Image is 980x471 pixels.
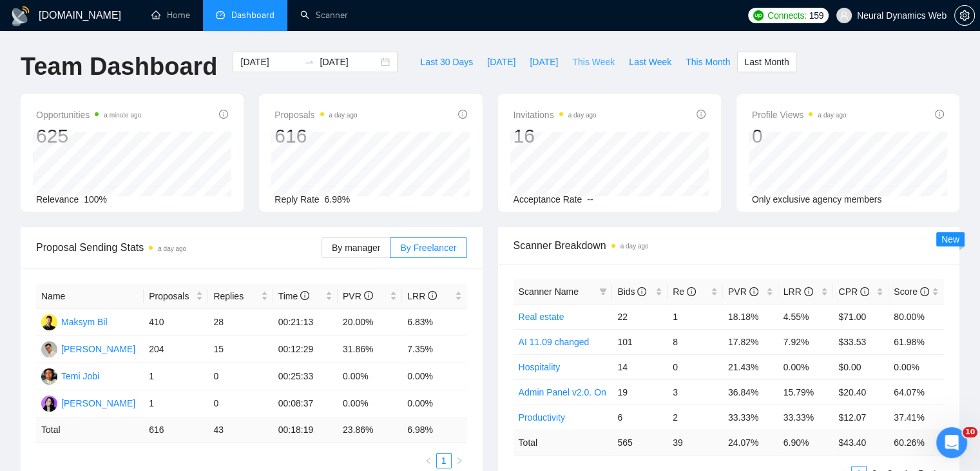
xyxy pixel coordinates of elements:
[436,453,452,468] li: 1
[304,57,314,67] span: swap-right
[36,239,322,256] span: Proposal Sending Stats
[320,55,378,69] input: End date
[402,417,466,443] td: 6.98 %
[219,110,228,119] span: info-circle
[778,405,834,430] td: 33.33%
[752,124,847,148] div: 0
[514,194,582,205] span: Acceptance Rate
[728,286,758,297] span: PVR
[407,291,437,301] span: LRR
[273,390,338,417] td: 00:08:37
[402,309,466,336] td: 6.83%
[41,397,135,408] a: KK[PERSON_NAME]
[36,124,141,148] div: 625
[329,112,358,119] time: a day ago
[737,52,796,72] button: Last Month
[338,417,402,443] td: 23.86 %
[723,379,778,405] td: 36.84%
[487,55,515,69] span: [DATE]
[144,417,208,443] td: 616
[300,10,348,21] a: searchScanner
[213,289,258,303] span: Replies
[273,363,338,390] td: 00:25:33
[936,427,967,458] iframe: Intercom live chat
[420,55,473,69] span: Last 30 Days
[338,336,402,363] td: 31.86%
[21,52,217,82] h1: Team Dashboard
[668,354,723,379] td: 0
[568,112,597,119] time: a day ago
[208,417,273,443] td: 43
[935,110,944,119] span: info-circle
[514,124,597,148] div: 16
[955,10,974,21] span: setting
[744,55,789,69] span: Last Month
[697,110,706,119] span: info-circle
[840,11,849,20] span: user
[833,405,889,430] td: $12.07
[833,430,889,455] td: $ 43.40
[452,453,467,468] button: right
[767,8,806,23] span: Connects:
[41,316,108,326] a: MBMaksym Bil
[338,309,402,336] td: 20.00%
[519,312,564,322] a: Real estate
[84,194,107,205] span: 100%
[889,430,944,455] td: 60.26 %
[514,107,597,123] span: Invitations
[456,457,463,465] span: right
[273,417,338,443] td: 00:18:19
[778,354,834,379] td: 0.00%
[519,337,590,347] a: AI 11.09 changed
[36,194,79,205] span: Relevance
[687,287,696,296] span: info-circle
[41,370,99,381] a: TTemi Jobi
[364,291,373,300] span: info-circle
[617,286,646,297] span: Bids
[402,363,466,390] td: 0.00%
[723,329,778,354] td: 17.82%
[783,286,813,297] span: LRR
[889,304,944,329] td: 80.00%
[402,336,466,363] td: 7.35%
[61,369,99,383] div: Temi Jobi
[673,286,696,297] span: Re
[425,457,432,465] span: left
[612,304,668,329] td: 22
[668,430,723,455] td: 39
[753,10,764,21] img: upwork-logo.png
[530,55,558,69] span: [DATE]
[889,329,944,354] td: 61.98%
[273,309,338,336] td: 00:21:13
[519,362,561,372] a: Hospitality
[325,194,351,205] span: 6.98%
[668,304,723,329] td: 1
[41,314,57,330] img: MB
[612,329,668,354] td: 101
[437,454,451,468] a: 1
[523,52,565,72] button: [DATE]
[61,315,108,329] div: Maksym Bil
[833,329,889,354] td: $33.53
[860,287,869,296] span: info-circle
[519,286,579,297] span: Scanner Name
[804,287,813,296] span: info-circle
[274,107,357,123] span: Proposals
[332,243,380,253] span: By manager
[833,379,889,405] td: $20.40
[338,363,402,390] td: 0.00%
[300,291,309,300] span: info-circle
[778,304,834,329] td: 4.55%
[36,284,144,309] th: Name
[274,194,319,205] span: Reply Rate
[749,287,758,296] span: info-circle
[833,354,889,379] td: $0.00
[668,329,723,354] td: 8
[629,55,671,69] span: Last Week
[61,396,135,410] div: [PERSON_NAME]
[752,107,847,123] span: Profile Views
[565,52,622,72] button: This Week
[158,245,186,252] time: a day ago
[889,379,944,405] td: 64.07%
[514,237,945,254] span: Scanner Breakdown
